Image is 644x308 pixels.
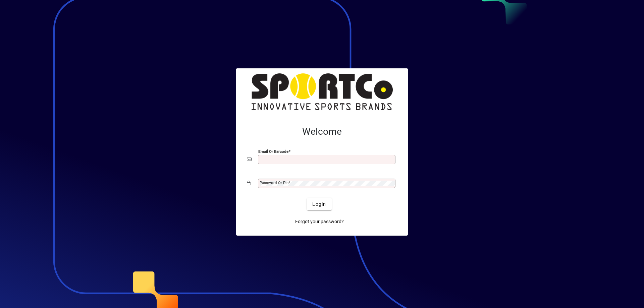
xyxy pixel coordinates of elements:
[312,201,326,208] span: Login
[258,149,288,154] mat-label: Email or Barcode
[247,126,397,137] h2: Welcome
[307,198,331,210] button: Login
[292,215,346,228] a: Forgot your password?
[295,218,344,225] span: Forgot your password?
[260,180,288,185] mat-label: Password or Pin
